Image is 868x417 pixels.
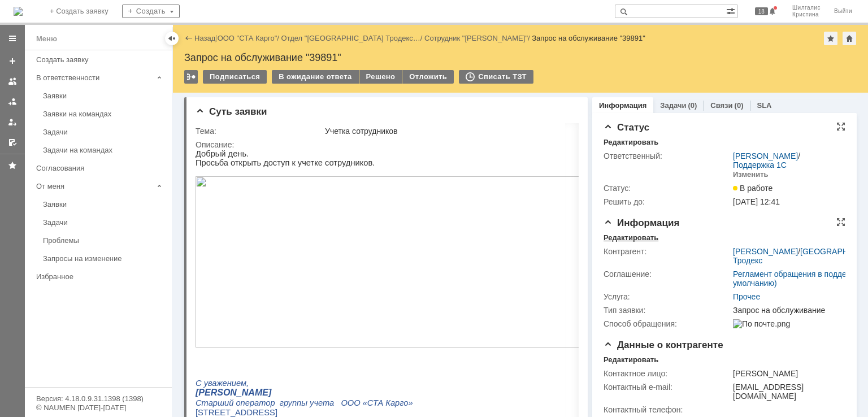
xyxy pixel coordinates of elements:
[733,369,841,378] div: [PERSON_NAME]
[38,214,170,231] a: Задачи
[733,319,790,328] img: По почте.png
[604,197,731,206] div: Решить до:
[143,268,175,277] span: 7797456
[604,122,649,133] span: Статус
[792,11,821,18] span: Кристина
[604,292,731,301] div: Услуга:
[3,113,21,131] a: Мои заявки
[14,7,23,16] a: Перейти на домашнюю страницу
[184,70,198,84] div: Работа с массовостью
[792,5,821,11] span: Шилгалис
[843,32,856,45] div: Сделать домашней страницей
[710,101,732,110] a: Связи
[3,133,21,151] a: Мои согласования
[196,127,323,136] div: Тема:
[196,140,591,149] div: Описание:
[43,254,165,263] div: Запросы на изменение
[36,182,153,190] div: От меня
[604,306,731,315] div: Тип заявки:
[36,32,57,46] div: Меню
[43,218,165,227] div: Задачи
[281,34,425,42] div: /
[184,52,857,63] div: Запрос на обслуживание "39891"
[36,73,153,82] div: В ответственности
[165,32,179,45] div: Скрыть меню
[43,92,165,100] div: Заявки
[424,34,528,42] a: Сотрудник "[PERSON_NAME]"
[38,141,170,159] a: Задачи на командах
[726,5,737,16] span: Расширенный поиск
[733,170,769,179] div: Изменить
[218,34,281,42] div: /
[604,233,658,242] div: Редактировать
[122,5,180,18] div: Создать
[604,247,731,256] div: Контрагент:
[424,34,532,42] div: /
[733,383,841,401] div: [EMAIL_ADDRESS][DOMAIN_NAME]
[38,105,170,123] a: Заявки на командах
[36,272,153,281] div: Избранное
[604,138,658,147] div: Редактировать
[110,268,141,277] span: +7 (812)
[836,218,845,227] div: На всю страницу
[38,87,170,105] a: Заявки
[733,197,780,206] span: [DATE] 12:41
[660,101,686,110] a: Задачи
[32,51,170,68] a: Создать заявку
[604,319,731,328] div: Способ обращения:
[3,52,21,70] a: Создать заявку
[688,101,697,110] div: (0)
[196,106,267,117] span: Суть заявки
[824,32,837,45] div: Добавить в избранное
[735,101,744,110] div: (0)
[38,196,170,213] a: Заявки
[14,7,23,16] img: logo
[194,34,215,42] a: Назад
[215,33,217,42] div: |
[43,200,165,208] div: Заявки
[757,101,771,110] a: SLA
[532,34,645,42] div: Запрос на обслуживание "39891"
[604,270,731,279] div: Соглашение:
[836,122,845,131] div: На всю страницу
[604,184,731,193] div: Статус:
[733,292,760,301] a: Прочее
[755,7,768,15] span: 18
[733,184,772,193] span: В работе
[733,160,787,170] a: Поддержка 1С
[43,146,165,154] div: Задачи на командах
[599,101,646,110] a: Информация
[604,218,679,228] span: Информация
[38,123,170,141] a: Задачи
[43,128,165,136] div: Задачи
[3,72,21,90] a: Заявки на командах
[733,151,841,170] div: /
[604,340,723,350] span: Данные о контрагенте
[281,34,420,42] a: Отдел "[GEOGRAPHIC_DATA] Тродекс…
[43,236,165,245] div: Проблемы
[325,127,589,136] div: Учетка сотрудников
[733,247,798,256] a: [PERSON_NAME]
[43,110,165,118] div: Заявки на командах
[604,355,658,364] div: Редактировать
[218,34,277,42] a: ООО "СТА Карго"
[32,159,170,177] a: Согласования
[36,395,160,402] div: Версия: 4.18.0.9.31.1398 (1398)
[604,369,731,378] div: Контактное лицо:
[733,151,798,160] a: [PERSON_NAME]
[38,250,170,267] a: Запросы на изменение
[36,55,165,64] div: Создать заявку
[604,405,731,414] div: Контактный телефон:
[36,404,160,411] div: © NAUMEN [DATE]-[DATE]
[604,383,731,392] div: Контактный e-mail:
[38,232,170,249] a: Проблемы
[36,164,165,172] div: Согласования
[604,151,731,160] div: Ответственный:
[3,93,21,111] a: Заявки в моей ответственности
